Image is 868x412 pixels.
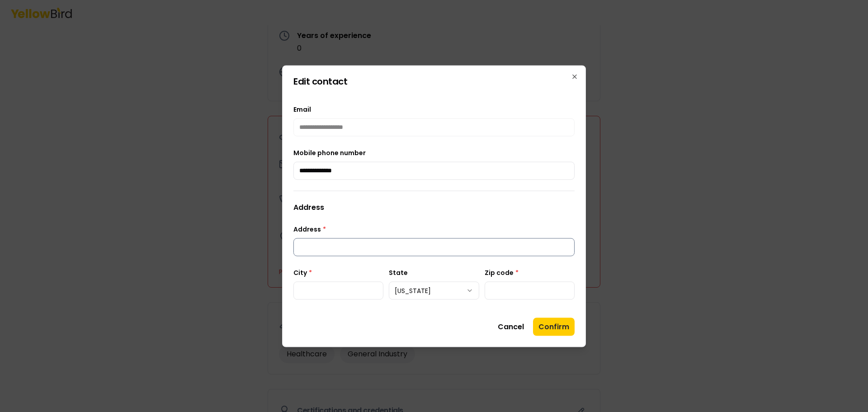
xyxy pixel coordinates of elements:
label: Address [293,224,326,233]
button: Cancel [492,317,529,336]
label: Email [293,104,311,114]
label: City [293,268,312,277]
label: Mobile phone number [293,148,366,157]
label: Zip code [485,268,519,277]
button: Confirm [533,317,575,336]
label: State [389,268,408,277]
h2: Edit contact [293,76,575,85]
h3: Address [293,202,575,213]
